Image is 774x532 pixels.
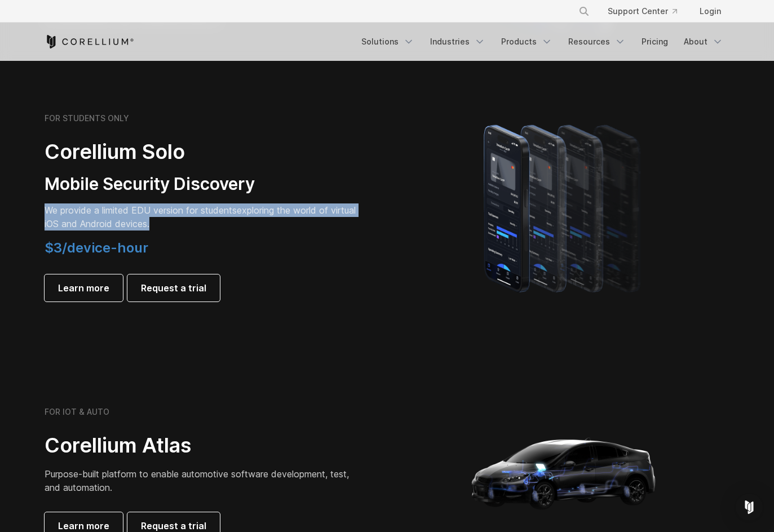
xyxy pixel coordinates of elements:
[45,139,360,165] h2: Corellium Solo
[677,32,730,52] a: About
[355,32,730,52] div: Navigation Menu
[691,1,730,21] a: Login
[494,32,559,52] a: Products
[355,32,421,52] a: Solutions
[45,174,360,195] h3: Mobile Security Discovery
[45,205,237,216] span: We provide a limited EDU version for students
[127,274,220,302] a: Request a trial
[565,1,730,21] div: Navigation Menu
[574,1,594,21] button: Search
[45,274,123,302] a: Learn more
[45,433,360,458] h2: Corellium Atlas
[141,281,206,295] span: Request a trial
[599,1,686,21] a: Support Center
[461,109,667,306] img: A lineup of four iPhone models becoming more gradient and blurred
[635,32,675,52] a: Pricing
[561,32,633,52] a: Resources
[423,32,492,52] a: Industries
[45,35,134,48] a: Corellium Home
[45,113,129,123] h6: FOR STUDENTS ONLY
[45,468,349,493] span: Purpose-built platform to enable automotive software development, test, and automation.
[736,494,763,521] div: Open Intercom Messenger
[45,203,360,230] p: exploring the world of virtual iOS and Android devices.
[45,407,109,417] h6: FOR IOT & AUTO
[58,281,109,295] span: Learn more
[45,240,148,256] span: $3/device-hour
